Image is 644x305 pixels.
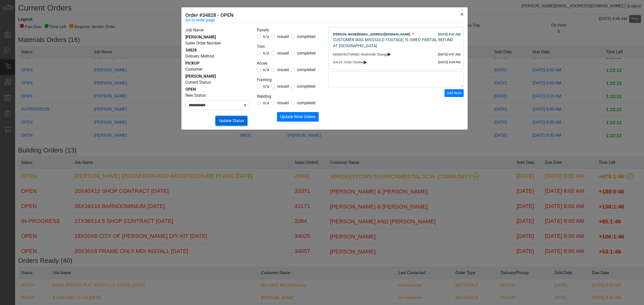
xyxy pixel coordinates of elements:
label: New Status [185,92,206,98]
span: Add Note [447,91,461,95]
div: OPEN [185,86,249,92]
span: completed [297,84,315,89]
span: n/a [263,34,269,39]
span: ▸ [364,60,367,64]
span: Update Status [219,118,244,123]
span: issued [277,84,289,89]
label: Delivery Method [185,53,214,59]
div: PICKUP [185,60,249,66]
label: Current Status [185,79,211,85]
span: [PERSON_NAME][EMAIL_ADDRESS][DOMAIN_NAME] [333,32,410,36]
label: Customer [185,66,203,72]
span: [PERSON_NAME] [185,35,216,39]
button: Add Note [445,89,464,97]
span: issued [277,100,289,105]
button: Update Work Orders [277,112,319,122]
button: Update Status [216,116,247,126]
span: n/a [263,100,269,105]
span: Update Work Orders [280,114,315,119]
div: SALES: Order Created [333,60,459,65]
div: [DATE] 9:47 AM [438,32,460,37]
span: ▸ [388,52,391,56]
legend: Panels [257,27,321,34]
span: completed [297,100,315,105]
button: Close [456,7,468,21]
span: issued [277,51,289,56]
legend: Framing [257,77,321,83]
span: issued [277,34,289,39]
span: issued [277,67,289,72]
span: n/a [263,51,269,56]
div: [DATE] 9:47 AM [438,52,460,57]
span: completed [297,51,315,56]
a: Go to order page [185,17,215,23]
legend: Welding [257,93,321,100]
span: n/a [263,84,269,89]
label: Job Name [185,27,204,33]
div: 34828 [185,47,249,53]
h5: Order #34828 - OPEN [185,11,233,19]
div: MANUFACTURING: WorkOrder Change [333,52,459,57]
span: n/a [263,67,269,72]
legend: Trim [257,44,321,50]
span: completed [297,34,315,39]
label: Sales Order Number [185,40,221,46]
legend: Acces [257,60,321,67]
span: completed [297,67,315,72]
div: [DATE] 4:34 PM [438,60,460,65]
div: CUSTOMER WAS MISSSOLD FOOTAGE, IS OWED PARTIAL REFUND AT [GEOGRAPHIC_DATA] [333,37,459,49]
div: [PERSON_NAME] [185,73,249,79]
